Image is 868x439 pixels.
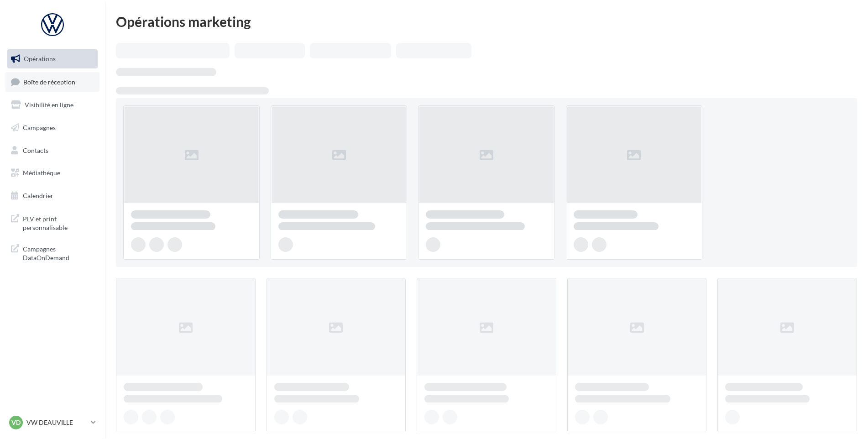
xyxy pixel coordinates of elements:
span: Médiathèque [23,169,60,177]
a: Boîte de réception [5,72,99,92]
a: Opérations [5,49,99,68]
a: Contacts [5,141,99,160]
span: Campagnes [23,124,56,131]
a: Calendrier [5,186,99,205]
a: PLV et print personnalisable [5,209,99,236]
span: Contacts [23,146,48,154]
span: PLV et print personnalisable [23,213,94,232]
span: Opérations [24,55,56,63]
span: Campagnes DataOnDemand [23,243,94,262]
a: Médiathèque [5,163,99,183]
a: Visibilité en ligne [5,95,99,115]
p: VW DEAUVILLE [26,418,87,427]
div: Opérations marketing [116,15,857,28]
span: VD [11,418,21,427]
span: Visibilité en ligne [25,101,73,109]
span: Boîte de réception [23,78,75,85]
a: Campagnes [5,118,99,137]
a: Campagnes DataOnDemand [5,239,99,266]
span: Calendrier [23,192,53,199]
a: VD VW DEAUVILLE [7,414,98,431]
